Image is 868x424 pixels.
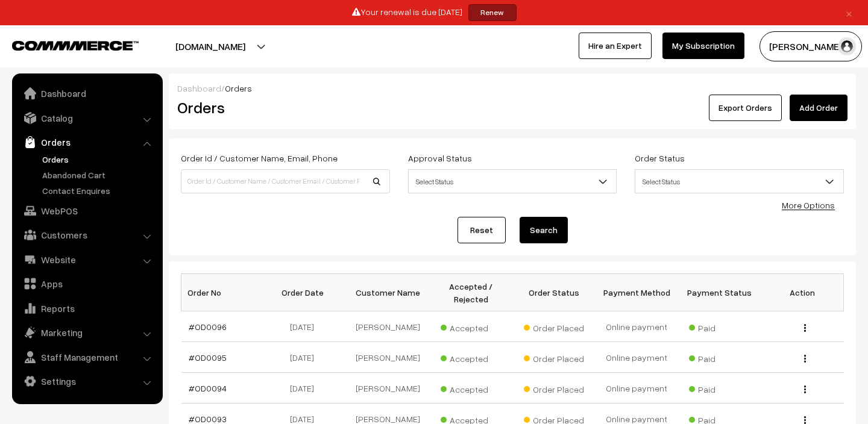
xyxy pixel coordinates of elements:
a: COMMMERCE [12,37,118,52]
td: Online payment [595,373,678,404]
a: Orders [15,131,159,153]
img: Menu [804,416,806,424]
td: Online payment [595,342,678,373]
a: Reset [458,217,506,243]
a: My Subscription [662,33,744,59]
a: More Options [782,200,835,210]
span: Select Status [635,171,843,192]
label: Order Id / Customer Name, Email, Phone [181,152,338,164]
span: Paid [689,319,749,334]
label: Order Status [635,152,685,164]
th: Order Date [264,274,347,311]
span: Order Placed [524,319,584,334]
span: Accepted [441,380,501,396]
button: Search [520,217,568,243]
span: Accepted [441,319,501,334]
a: Staff Management [15,346,159,368]
img: Menu [804,324,806,332]
a: Abandoned Cart [39,169,159,181]
a: × [841,5,857,20]
td: [PERSON_NAME] [347,342,429,373]
a: Hire an Expert [579,33,652,59]
a: Marketing [15,322,159,343]
th: Action [761,274,843,311]
a: Renew [468,4,517,21]
label: Approval Status [408,152,472,164]
th: Customer Name [347,274,429,311]
a: #OD0093 [189,414,227,424]
button: [DOMAIN_NAME] [133,31,288,61]
a: Dashboard [177,83,221,93]
img: user [838,37,856,55]
button: [PERSON_NAME] [759,31,862,61]
span: Select Status [408,169,617,193]
span: Order Placed [524,380,584,396]
a: Website [15,249,159,270]
th: Payment Status [678,274,761,311]
a: Add Order [790,95,848,121]
div: / [177,82,848,95]
a: Apps [15,273,159,295]
a: Contact Enquires [39,184,159,197]
th: Accepted / Rejected [430,274,512,311]
img: COMMMERCE [12,41,139,50]
h2: Orders [177,98,389,117]
span: Select Status [635,169,844,193]
button: Export Orders [709,95,782,121]
a: Orders [39,153,159,166]
span: Select Status [409,171,617,192]
a: Catalog [15,107,159,129]
td: Online payment [595,311,678,342]
a: #OD0094 [189,383,227,393]
a: WebPOS [15,200,159,222]
a: Reports [15,298,159,319]
img: Menu [804,355,806,363]
td: [DATE] [264,373,347,404]
div: Your renewal is due [DATE] [4,4,864,21]
td: [PERSON_NAME] [347,373,429,404]
td: [PERSON_NAME] [347,311,429,342]
span: Paid [689,380,749,396]
span: Order Placed [524,349,584,365]
span: Orders [225,83,252,93]
input: Order Id / Customer Name / Customer Email / Customer Phone [181,169,390,193]
th: Payment Method [595,274,678,311]
a: Settings [15,370,159,392]
td: [DATE] [264,342,347,373]
a: #OD0095 [189,352,227,363]
img: Menu [804,385,806,393]
a: Customers [15,224,159,246]
a: Dashboard [15,83,159,104]
td: [DATE] [264,311,347,342]
span: Paid [689,349,749,365]
span: Accepted [441,349,501,365]
th: Order Status [512,274,595,311]
a: #OD0096 [189,322,227,332]
th: Order No [181,274,264,311]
